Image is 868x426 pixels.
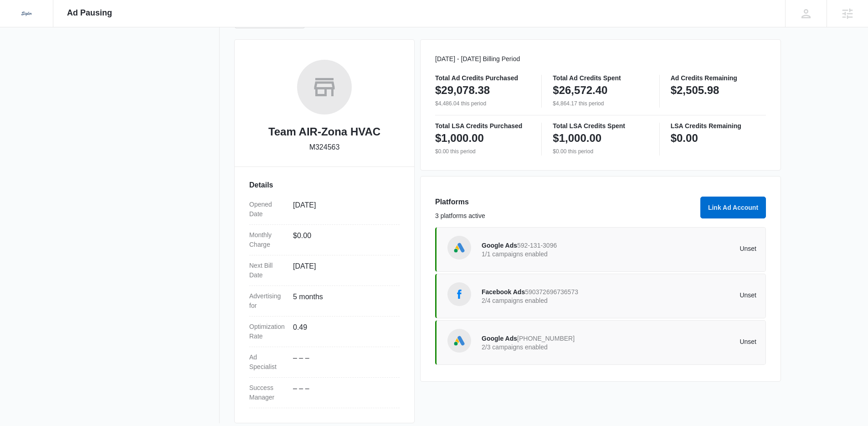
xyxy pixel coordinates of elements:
p: Unset [619,292,757,298]
div: Advertising for5 months [249,286,400,317]
div: Success Manager– – – [249,378,400,408]
div: Optimization Rate0.49 [249,317,400,347]
p: Unset [619,245,757,252]
dd: 0.49 [293,322,392,341]
a: Google AdsGoogle Ads[PHONE_NUMBER]2/3 campaigns enabledUnset [435,320,766,365]
h3: Details [249,180,400,191]
dt: Success Manager [249,383,286,402]
p: 3 platforms active [435,211,695,221]
p: Total LSA Credits Purchased [435,123,530,129]
p: LSA Credits Remaining [671,123,766,129]
span: Google Ads [482,335,517,342]
dd: 5 months [293,291,392,311]
p: M324563 [309,142,340,153]
span: Ad Pausing [67,8,112,18]
p: $4,864.17 this period [553,99,648,108]
p: $26,572.40 [553,83,607,98]
p: Ad Credits Remaining [671,75,766,81]
dt: Optimization Rate [249,322,286,341]
p: $1,000.00 [553,131,601,145]
dt: Monthly Charge [249,230,286,249]
div: Ad Specialist– – – [249,347,400,378]
a: Google AdsGoogle Ads592-131-30961/1 campaigns enabledUnset [435,227,766,272]
dt: Ad Specialist [249,353,286,372]
p: Total LSA Credits Spent [553,123,648,129]
p: [DATE] - [DATE] Billing Period [435,54,766,64]
span: 590372696736573 [525,288,578,296]
p: $0.00 [671,131,698,145]
dt: Opened Date [249,200,286,219]
img: Google Ads [452,241,466,255]
p: $0.00 this period [435,147,530,156]
dt: Advertising for [249,291,286,311]
span: 592-131-3096 [517,242,557,249]
div: Monthly Charge$0.00 [249,225,400,255]
p: 2/3 campaigns enabled [482,344,619,350]
span: Facebook Ads [482,288,525,296]
img: Google Ads [452,334,466,348]
p: $29,078.38 [435,83,490,98]
span: Google Ads [482,242,517,249]
p: 1/1 campaigns enabled [482,251,619,257]
dd: $0.00 [293,230,392,249]
img: Sigler Corporate [18,5,35,22]
h3: Platforms [435,197,695,208]
p: $0.00 this period [553,147,648,156]
img: Facebook Ads [452,287,466,301]
dt: Next Bill Date [249,261,286,280]
span: [PHONE_NUMBER] [517,335,575,342]
dd: [DATE] [293,261,392,280]
a: Facebook AdsFacebook Ads5903726967365732/4 campaigns enabledUnset [435,274,766,318]
div: Next Bill Date[DATE] [249,255,400,286]
p: $4,486.04 this period [435,99,530,108]
dd: [DATE] [293,200,392,219]
p: $2,505.98 [671,83,719,98]
dd: – – – [293,353,392,372]
dd: – – – [293,383,392,402]
button: Link Ad Account [700,197,766,218]
p: Unset [619,338,757,345]
div: Opened Date[DATE] [249,194,400,225]
p: $1,000.00 [435,131,484,145]
p: Total Ad Credits Purchased [435,75,530,81]
h2: Team AIR-Zona HVAC [268,124,380,140]
p: 2/4 campaigns enabled [482,297,619,304]
p: Total Ad Credits Spent [553,75,648,81]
